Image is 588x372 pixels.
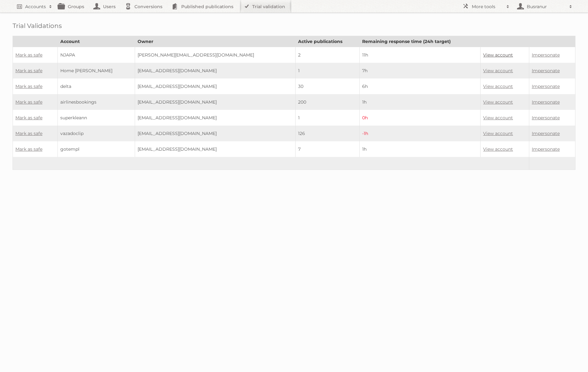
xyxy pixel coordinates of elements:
[362,115,368,121] span: 0h
[362,99,367,105] span: 1h
[135,47,296,63] td: [PERSON_NAME][EMAIL_ADDRESS][DOMAIN_NAME]
[472,3,503,10] h2: More tools
[58,36,135,47] th: Account
[532,146,560,152] a: Impersonate
[362,52,368,58] span: 11h
[295,36,359,47] th: Active publications
[58,126,135,141] td: vazadoclip
[362,131,368,136] span: -1h
[532,68,560,73] a: Impersonate
[295,63,359,78] td: 1
[295,126,359,141] td: 126
[15,52,42,58] a: Mark as safe
[135,141,296,157] td: [EMAIL_ADDRESS][DOMAIN_NAME]
[15,99,42,105] a: Mark as safe
[58,141,135,157] td: gotempl
[483,131,513,136] a: View account
[295,47,359,63] td: 2
[295,78,359,94] td: 30
[58,94,135,110] td: airlinesbookings
[525,3,566,10] h2: Busranur
[135,126,296,141] td: [EMAIL_ADDRESS][DOMAIN_NAME]
[532,52,560,58] a: Impersonate
[135,94,296,110] td: [EMAIL_ADDRESS][DOMAIN_NAME]
[532,84,560,89] a: Impersonate
[58,110,135,126] td: superkleann
[483,52,513,58] a: View account
[483,99,513,105] a: View account
[25,3,46,10] h2: Accounts
[532,99,560,105] a: Impersonate
[362,68,367,73] span: 7h
[135,78,296,94] td: [EMAIL_ADDRESS][DOMAIN_NAME]
[532,131,560,136] a: Impersonate
[532,115,560,121] a: Impersonate
[483,146,513,152] a: View account
[15,68,42,73] a: Mark as safe
[58,47,135,63] td: NJAPA
[295,94,359,110] td: 200
[135,110,296,126] td: [EMAIL_ADDRESS][DOMAIN_NAME]
[483,115,513,121] a: View account
[13,22,575,30] h1: Trial Validations
[362,146,367,152] span: 1h
[135,36,296,47] th: Owner
[135,63,296,78] td: [EMAIL_ADDRESS][DOMAIN_NAME]
[295,110,359,126] td: 1
[483,68,513,73] a: View account
[15,131,42,136] a: Mark as safe
[362,84,368,89] span: 6h
[15,146,42,152] a: Mark as safe
[483,84,513,89] a: View account
[295,141,359,157] td: 7
[15,115,42,121] a: Mark as safe
[359,36,481,47] th: Remaining response time (24h target)
[58,78,135,94] td: delta
[58,63,135,78] td: Home [PERSON_NAME]
[15,84,42,89] a: Mark as safe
